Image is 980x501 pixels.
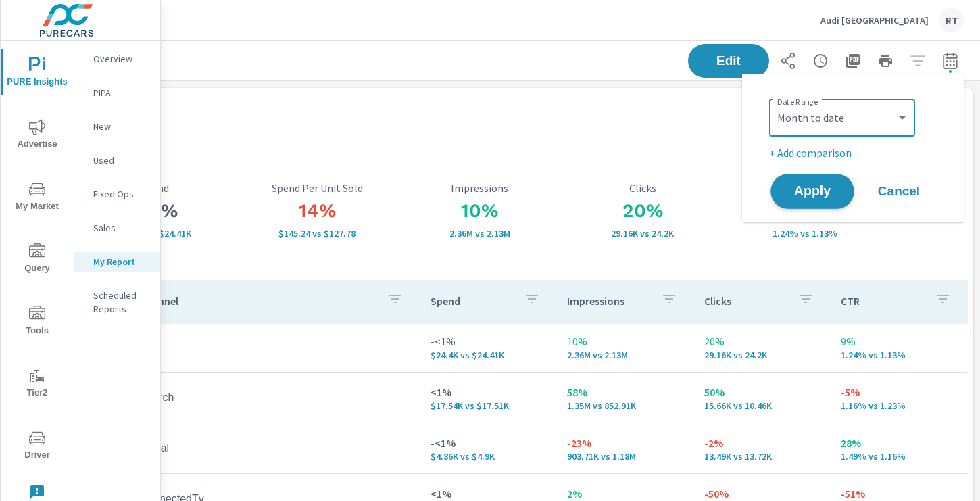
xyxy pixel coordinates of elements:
p: $145.24 vs $127.78 [236,228,399,239]
p: Clicks [704,294,787,308]
p: 9% [841,333,956,350]
div: My Report [74,252,160,272]
p: 28% [841,435,956,451]
span: Cancel [872,185,926,197]
p: <1% [431,384,546,400]
p: Spend Per Unit Sold [236,182,399,194]
button: Select Date Range [937,47,964,74]
p: 2,357,831 vs 2,134,854 [567,350,683,360]
p: 1,349,644 vs 852,910 [567,400,683,411]
p: PIPA [93,86,149,99]
p: Spend [431,294,514,308]
p: -<1% [431,333,546,350]
p: 15,658 vs 10,462 [704,400,820,411]
button: "Export Report to PDF" [839,47,866,74]
p: -23% [567,435,683,451]
span: Query [5,243,70,277]
span: Tools [5,306,70,339]
p: Channel [140,294,376,308]
span: Edit [702,55,756,67]
p: -<1% [431,435,546,451]
button: Print Report [872,47,899,74]
p: $4,860 vs $4,901 [431,451,546,462]
p: 1.16% vs 1.23% [841,400,956,411]
div: Sales [74,218,160,238]
p: 20% [704,333,820,350]
div: New [74,116,160,137]
p: 1.24% vs 1.13% [841,350,956,360]
p: -5% [841,384,956,400]
div: Used [74,150,160,170]
h3: 14% [236,199,399,222]
p: 2,357,831 vs 2,134,854 [399,228,562,239]
p: Sales [93,221,149,235]
p: 13,488 vs 13,716 [704,451,820,462]
button: Share Report [775,47,802,74]
div: Scheduled Reports [74,285,160,319]
div: Overview [74,49,160,69]
p: 1.49% vs 1.16% [841,451,956,462]
span: PURE Insights [5,57,70,90]
p: My Report [93,255,149,268]
p: CTR [841,294,924,308]
span: Tier2 [5,368,70,401]
p: New [93,120,149,133]
span: My Market [5,181,70,214]
p: 10% [567,333,683,350]
p: Fixed Ops [93,187,149,201]
p: Impressions [567,294,650,308]
p: $17,539 vs $17,506 [431,400,546,411]
h3: 20% [561,199,724,222]
div: RT [939,8,964,32]
span: Advertise [5,119,70,152]
p: Scheduled Reports [93,289,149,316]
h3: 9% [724,199,887,222]
button: Cancel [858,174,939,208]
p: 1.24% vs 1.13% [724,228,887,239]
span: Apply [785,185,840,198]
button: Edit [688,44,769,78]
div: Fixed Ops [74,184,160,204]
p: 29,158 vs 24,202 [704,350,820,360]
div: PIPA [74,82,160,103]
p: Impressions [399,182,562,194]
p: Clicks [561,182,724,194]
p: 58% [567,384,683,400]
p: Used [93,153,149,167]
h3: 10% [399,199,562,222]
p: CTR [724,182,887,194]
p: 903,706 vs 1,180,008 [567,451,683,462]
p: 50% [704,384,820,400]
p: -2% [704,435,820,451]
p: 29,158 vs 24,202 [561,228,724,239]
span: Driver [5,430,70,463]
td: Social [129,431,420,465]
p: $24,400 vs $24,406 [431,350,546,360]
button: Apply [770,174,854,209]
p: Overview [93,52,149,66]
p: + Add comparison [769,145,942,161]
td: Search [129,381,420,414]
p: Audi [GEOGRAPHIC_DATA] [820,14,929,26]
